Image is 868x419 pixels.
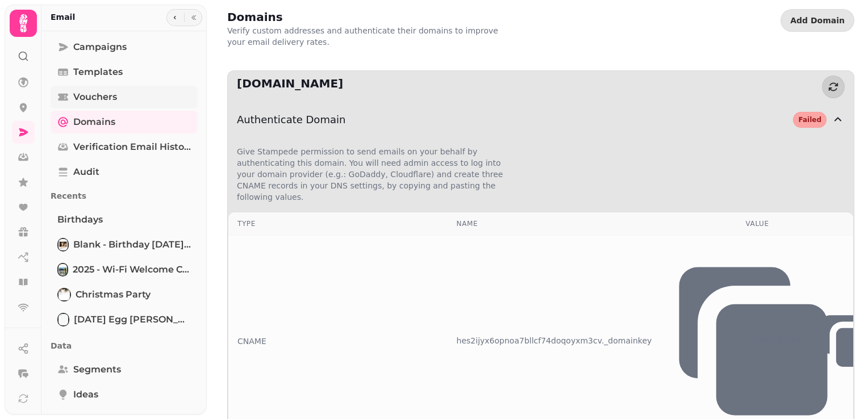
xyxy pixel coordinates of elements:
[51,258,198,281] a: 2025 - Wi-Fi Welcome campaign2025 - Wi-Fi Welcome campaign
[51,36,198,58] a: Campaigns
[746,219,844,228] div: Value
[51,283,198,306] a: Christmas PartyChristmas Party
[51,61,198,83] a: Templates
[51,358,198,381] a: Segments
[781,9,854,32] button: Add Domain
[227,25,518,48] p: Verify custom addresses and authenticate their domains to improve your email delivery rates.
[237,76,343,98] h2: [DOMAIN_NAME]
[51,86,198,108] a: Vouchers
[457,219,728,228] div: Name
[73,140,191,154] span: Verification email history
[227,9,445,25] h2: Domains
[76,288,151,301] span: Christmas Party
[59,289,70,300] img: Christmas Party
[51,308,198,331] a: Easter Egg Hunt[DATE] Egg [PERSON_NAME]
[228,103,854,137] button: Authenticate DomainFailed
[51,11,75,23] h2: Email
[51,186,198,206] p: Recents
[51,208,198,231] a: birthdays
[73,90,117,104] span: Vouchers
[51,111,198,133] a: Domains
[51,161,198,183] a: Audit
[73,40,127,54] span: Campaigns
[73,65,123,79] span: Templates
[51,383,198,406] a: Ideas
[746,307,815,375] button: [DOMAIN_NAME]
[73,388,98,401] span: Ideas
[73,238,191,252] span: Blank - Birthday [DATE] [preset]
[51,336,198,356] p: Data
[790,16,845,24] span: Add Domain
[237,336,439,347] div: CNAME
[237,219,439,228] div: Type
[59,264,67,275] img: 2025 - Wi-Fi Welcome campaign
[73,165,99,179] span: Audit
[237,112,345,128] span: Authenticate Domain
[73,263,191,276] span: 2025 - Wi-Fi Welcome campaign
[73,115,115,129] span: Domains
[73,363,121,376] span: Segments
[57,213,103,227] span: birthdays
[59,314,68,325] img: Easter Egg Hunt
[793,112,827,128] div: Failed
[51,233,198,256] a: Blank - Birthday today [preset]Blank - Birthday [DATE] [preset]
[228,137,519,212] p: Give Stampede permission to send emails on your behalf by authenticating this domain. You will ne...
[74,313,191,326] span: [DATE] Egg [PERSON_NAME]
[59,239,68,250] img: Blank - Birthday today [preset]
[51,136,198,158] a: Verification email history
